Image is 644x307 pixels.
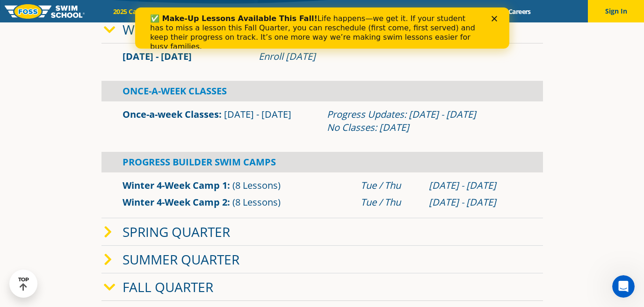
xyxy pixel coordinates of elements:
b: ✅ Make-Up Lessons Available This Fall! [15,7,182,15]
span: (8 Lessons) [232,179,281,192]
a: Blog [470,7,500,16]
div: Enroll [DATE] [259,50,522,63]
a: Careers [500,7,539,16]
div: Progress Builder Swim Camps [101,152,543,172]
div: TOP [18,277,29,291]
div: Close [356,8,366,14]
iframe: Intercom live chat [612,275,635,298]
div: Progress Updates: [DATE] - [DATE] No Classes: [DATE] [327,108,522,134]
img: FOSS Swim School Logo [5,4,85,19]
iframe: Intercom live chat banner [135,7,509,49]
a: Winter 4-Week Camp 2 [123,196,227,208]
div: Tue / Thu [361,179,420,192]
a: Swim Path® Program [203,7,285,16]
a: Schools [164,7,203,16]
a: Summer Quarter [123,250,239,268]
div: [DATE] - [DATE] [429,196,522,209]
div: [DATE] - [DATE] [429,179,522,192]
a: Winter 4-Week Camp 1 [123,179,227,192]
a: 2025 Calendar [105,7,164,16]
a: Swim Like [PERSON_NAME] [372,7,471,16]
span: [DATE] - [DATE] [224,108,291,121]
a: About [PERSON_NAME] [285,7,372,16]
span: (8 Lessons) [232,196,281,208]
span: [DATE] - [DATE] [123,50,192,63]
div: Once-A-Week Classes [101,81,543,101]
div: Life happens—we get it. If your student has to miss a lesson this Fall Quarter, you can reschedul... [15,7,344,44]
a: Fall Quarter [123,278,213,296]
a: Once-a-week Classes [123,108,219,121]
div: Tue / Thu [361,196,420,209]
a: Spring Quarter [123,223,230,241]
a: Winter Quarter [123,21,232,38]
